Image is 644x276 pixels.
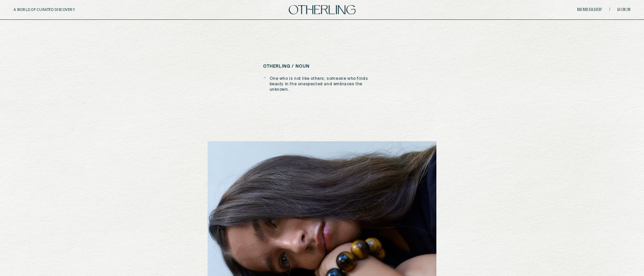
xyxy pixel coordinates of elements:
[577,8,602,12] a: Membership
[609,7,610,12] span: /
[14,8,105,12] h5: A WORLD OF CURATED DISCOVERY.
[617,8,631,12] a: Sign in
[270,76,381,92] p: One who is not like others; someone who finds beauty in the unexpected and embraces the unknown.
[289,5,356,14] img: logo
[263,64,310,69] h5: otherling / noun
